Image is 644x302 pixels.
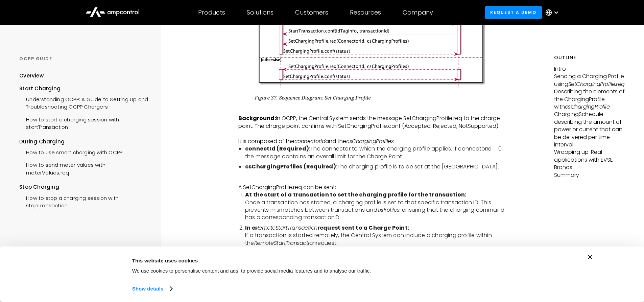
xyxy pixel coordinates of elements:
a: How to send meter values with meterValues.req [19,158,148,178]
li: The connector to which the charging profile applies. If connectorId = 0, the message contains an ... [245,145,509,160]
div: Start Charging [19,85,148,92]
p: A SetChargingProfile.req can be sent: [238,184,509,191]
strong: In a request sent to a Charge Point: [245,224,409,232]
a: How to start a charging session with startTransaction [19,113,148,133]
h5: Outline [554,54,625,61]
div: OCPP GUIDE [19,56,148,62]
button: Close banner [588,255,593,259]
div: Products [198,9,225,16]
a: How to stop a charging session with stopTransaction [19,191,148,211]
a: Overview [19,72,44,85]
p: Wrapping up: Real applications with EVSE Brands [554,148,625,171]
p: Summary [554,171,625,179]
div: This website uses cookies [132,256,463,264]
div: Company [403,9,433,16]
p: ‍ [238,130,509,137]
em: csChargingProfile [565,103,610,111]
span: We use cookies to personalise content and ads, to provide social media features and to analyse ou... [132,268,371,274]
div: During Charging [19,138,148,145]
div: Customers [295,9,328,16]
a: Understanding OCPP: A Guide to Setting Up and Troubleshooting OCPP Chargers [19,92,148,113]
em: connectorId [294,137,326,145]
em: csChargingProfiles [346,137,393,145]
a: How to use smart charging with OCPP [19,145,122,158]
div: Resources [350,9,381,16]
strong: connectId (Required): [245,145,310,153]
p: It is composed of the and the . [238,138,509,145]
em: RemoteStartTransaction [254,239,316,247]
p: ‍ [238,107,509,115]
a: Request a demo [485,6,542,19]
p: Intro [554,65,625,73]
p: ChargingSchedule: describing the amount of power or current that can be delivered per time interval. [554,111,625,148]
strong: Background: [238,114,276,122]
div: Solutions [247,9,273,16]
strong: At the start of a transaction to set the charging profile for the transaction: [245,191,467,199]
li: Once a transaction has started, a charging profile is set to that specific transaction ID. This p... [245,191,509,222]
p: Sending a Charging Profile using [554,73,625,88]
strong: csChargingProfiles (Required): [245,163,337,170]
li: The charging profile is to be set at the [GEOGRAPHIC_DATA]. [245,163,509,170]
div: Stop Charging [19,183,148,191]
em: SetChargingProfile.req [568,80,625,88]
p: In OCPP, the Central System sends the message SetChargingProfile.req to the charge point. The cha... [238,115,509,130]
p: Describing the elements of the ChargingProfile with [554,88,625,111]
em: TxProfiles [377,206,400,214]
a: Show details [132,284,172,294]
button: Okay [479,255,575,274]
div: Overview [19,72,44,79]
p: ‍ [238,176,509,183]
em: RemoteStartTransaction [256,224,317,232]
li: If a transaction is started remotely, the Central System can include a charging profile within th... [245,224,509,247]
